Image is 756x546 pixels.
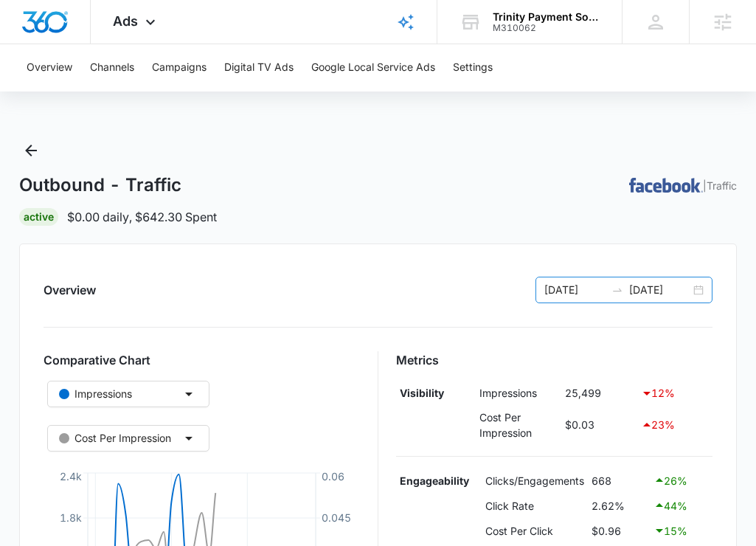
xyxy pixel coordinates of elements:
div: Domain Overview [56,87,132,97]
td: Impressions [476,381,561,406]
button: Overview [27,44,72,91]
button: Digital TV Ads [224,44,294,91]
div: 15 % [653,522,709,539]
tspan: 2.4k [60,470,82,483]
div: 23 % [641,416,709,434]
div: 12 % [641,384,709,402]
tspan: 0.06 [322,470,344,483]
div: v 4.0.25 [41,24,72,35]
button: Back [19,139,43,162]
p: $0.00 daily , $642.30 Spent [67,208,217,226]
strong: Visibility [400,387,444,399]
input: End date [629,282,690,298]
div: 26 % [653,471,709,489]
p: | Traffic [703,178,737,193]
span: swap-right [611,284,623,296]
input: Start date [544,282,606,298]
span: Ads [113,13,138,29]
div: Impressions [59,386,132,402]
h2: Overview [44,281,96,299]
img: logo_orange.svg [24,24,35,35]
div: Keywords by Traffic [163,87,249,97]
button: Cost Per Impression [47,425,209,452]
tspan: 1.8k [60,511,82,524]
img: website_grey.svg [24,38,35,50]
strong: Engageability [400,474,469,487]
img: FACEBOOK [629,178,703,193]
h3: Metrics [396,351,712,369]
div: account name [493,11,600,23]
button: Campaigns [152,44,207,91]
h1: Outbound - Traffic [19,174,181,196]
button: Impressions [47,381,209,407]
td: Cost Per Impression [476,406,561,444]
div: Active [19,208,58,226]
td: Click Rate [482,493,588,518]
td: 668 [588,469,650,494]
td: Clicks/Engagements [482,469,588,494]
div: 44 % [653,497,709,514]
td: Cost Per Click [482,518,588,543]
div: Cost Per Impression [59,430,171,446]
button: Settings [453,44,493,91]
tspan: 0.045 [322,511,351,524]
div: Domain: [DOMAIN_NAME] [38,38,162,50]
span: to [611,284,623,296]
td: $0.96 [588,518,650,543]
td: $0.03 [561,406,637,444]
div: account id [493,23,600,33]
img: tab_domain_overview_orange.svg [40,86,52,97]
button: Google Local Service Ads [311,44,435,91]
td: 25,499 [561,381,637,406]
img: tab_keywords_by_traffic_grey.svg [147,86,159,97]
button: Channels [90,44,134,91]
h3: Comparative Chart [44,351,360,369]
td: 2.62% [588,493,650,518]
